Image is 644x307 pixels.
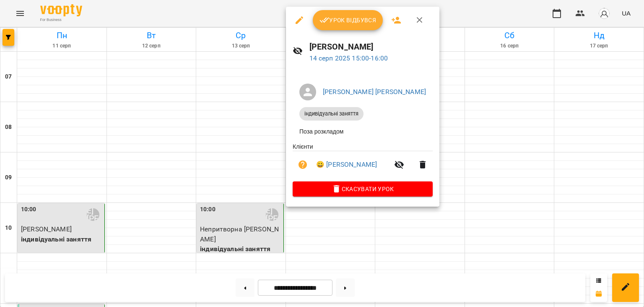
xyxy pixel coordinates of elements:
[293,124,433,139] li: Поза розкладом
[309,40,433,53] h6: [PERSON_NAME]
[299,184,426,194] span: Скасувати Урок
[293,155,313,175] button: Візит ще не сплачено. Додати оплату?
[299,110,364,118] span: індивідуальні заняття
[309,54,388,62] a: 14 серп 2025 15:00-16:00
[293,142,433,181] ul: Клієнти
[323,88,426,96] a: [PERSON_NAME] [PERSON_NAME]
[319,15,377,25] span: Урок відбувся
[316,160,377,170] a: 😀 [PERSON_NAME]
[313,10,383,30] button: Урок відбувся
[293,181,433,197] button: Скасувати Урок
